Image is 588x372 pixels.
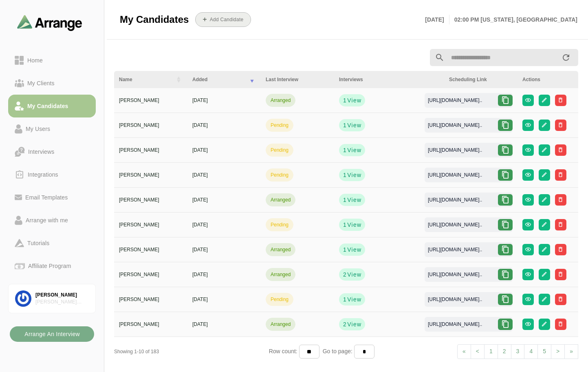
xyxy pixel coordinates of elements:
div: [DATE] [192,271,256,278]
strong: 2 [343,270,347,279]
div: [URL][DOMAIN_NAME].. [421,271,489,278]
b: Arrange An Interview [24,326,80,342]
div: Integrations [24,170,62,179]
span: View [347,295,361,303]
div: arranged [271,97,291,104]
div: My Clients [24,78,58,88]
div: [URL][DOMAIN_NAME].. [421,146,489,154]
a: My Users [8,117,96,140]
button: Arrange An Interview [10,326,94,342]
strong: 1 [343,121,347,129]
button: 1View [339,244,365,256]
span: View [347,171,361,179]
strong: 1 [343,221,347,229]
div: [PERSON_NAME] [119,97,183,104]
div: [URL][DOMAIN_NAME].. [421,321,489,328]
button: 1View [339,219,365,231]
strong: 2 [343,320,347,328]
div: [URL][DOMAIN_NAME].. [421,246,489,253]
span: View [347,221,361,229]
div: Home [24,55,46,65]
div: [DATE] [192,221,256,228]
div: Showing 1-10 of 183 [114,348,269,355]
div: [URL][DOMAIN_NAME].. [421,296,489,303]
div: Interviews [339,76,439,83]
a: Arrange with me [8,209,96,232]
div: Actions [522,76,586,83]
a: Integrations [8,163,96,186]
div: Scheduling Link [449,76,513,83]
span: View [347,320,361,328]
div: [PERSON_NAME] [35,292,89,299]
span: View [347,146,361,154]
strong: 1 [343,196,347,204]
b: Add Candidate [209,17,244,22]
div: Affiliate Program [25,261,74,271]
div: [PERSON_NAME] [119,221,183,228]
div: Name [119,76,170,83]
a: 5 [537,344,551,359]
a: 3 [511,344,525,359]
div: [URL][DOMAIN_NAME].. [421,171,489,179]
div: [DATE] [192,296,256,303]
span: > [556,348,559,354]
div: My Users [22,124,53,134]
div: [URL][DOMAIN_NAME].. [421,221,489,228]
a: My Candidates [8,95,96,117]
span: View [347,270,361,279]
div: [PERSON_NAME] [119,196,183,204]
div: Email Templates [22,193,71,202]
div: [PERSON_NAME] [119,146,183,154]
div: [DATE] [192,321,256,328]
div: pending [271,296,288,303]
strong: 1 [343,171,347,179]
div: Arrange with me [22,215,71,225]
div: pending [271,221,288,228]
div: [DATE] [192,171,256,179]
div: Added [192,76,244,83]
a: [PERSON_NAME][PERSON_NAME] Associates [8,284,96,313]
div: [PERSON_NAME] Associates [35,299,89,306]
div: [PERSON_NAME] [119,321,183,328]
i: appended action [561,53,571,62]
button: 2View [339,318,365,330]
img: arrangeai-name-small-logo.4d2b8aee.svg [17,15,82,31]
div: arranged [271,321,291,328]
button: 1View [339,169,365,181]
button: Add Candidate [195,12,251,27]
a: Affiliate Program [8,255,96,277]
div: [DATE] [192,97,256,104]
div: [PERSON_NAME] [119,296,183,303]
p: [DATE] [425,15,449,24]
div: Tutorials [24,238,53,248]
div: [PERSON_NAME] [119,271,183,278]
div: arranged [271,271,291,278]
span: » [570,348,573,354]
div: pending [271,122,288,129]
a: Next [564,344,578,359]
div: [URL][DOMAIN_NAME].. [421,97,489,104]
div: Last Interview [266,76,329,83]
div: pending [271,146,288,154]
a: 4 [524,344,538,359]
div: [PERSON_NAME] [119,246,183,253]
div: [DATE] [192,196,256,204]
div: [URL][DOMAIN_NAME].. [421,122,489,129]
span: View [347,246,361,254]
a: Email Templates [8,186,96,209]
span: View [347,121,361,129]
p: 02:00 PM [US_STATE], [GEOGRAPHIC_DATA] [449,15,577,24]
button: 1View [339,94,365,106]
span: View [347,196,361,204]
a: Interviews [8,140,96,163]
a: Next [551,344,565,359]
div: My Candidates [24,101,72,111]
strong: 1 [343,246,347,254]
div: arranged [271,196,291,204]
div: [PERSON_NAME] [119,171,183,179]
div: pending [271,171,288,179]
div: [PERSON_NAME] [119,122,183,129]
strong: 1 [343,295,347,303]
a: Home [8,49,96,72]
strong: 1 [343,96,347,104]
